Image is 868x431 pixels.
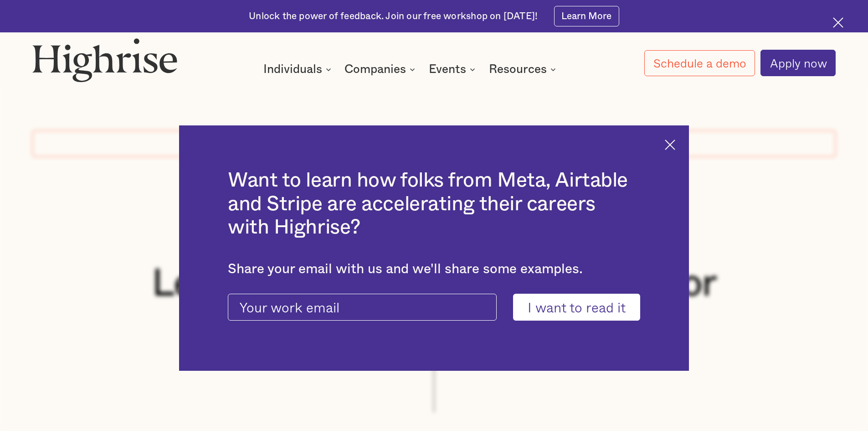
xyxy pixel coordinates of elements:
[554,6,619,26] a: Learn More
[513,294,640,321] input: I want to read it
[760,50,836,76] a: Apply now
[489,64,547,75] div: Resources
[344,64,418,75] div: Companies
[429,64,478,75] div: Events
[429,64,466,75] div: Events
[263,64,334,75] div: Individuals
[344,64,406,75] div: Companies
[263,64,322,75] div: Individuals
[489,64,559,75] div: Resources
[32,38,177,82] img: Highrise logo
[228,261,640,277] div: Share your email with us and we'll share some examples.
[644,50,755,76] a: Schedule a demo
[228,169,640,239] h2: Want to learn how folks from Meta, Airtable and Stripe are accelerating their careers with Highrise?
[228,294,640,321] form: current-ascender-blog-article-modal-form
[833,17,843,28] img: Cross icon
[665,140,675,150] img: Cross icon
[249,10,538,23] div: Unlock the power of feedback. Join our free workshop on [DATE]!
[228,294,497,321] input: Your work email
